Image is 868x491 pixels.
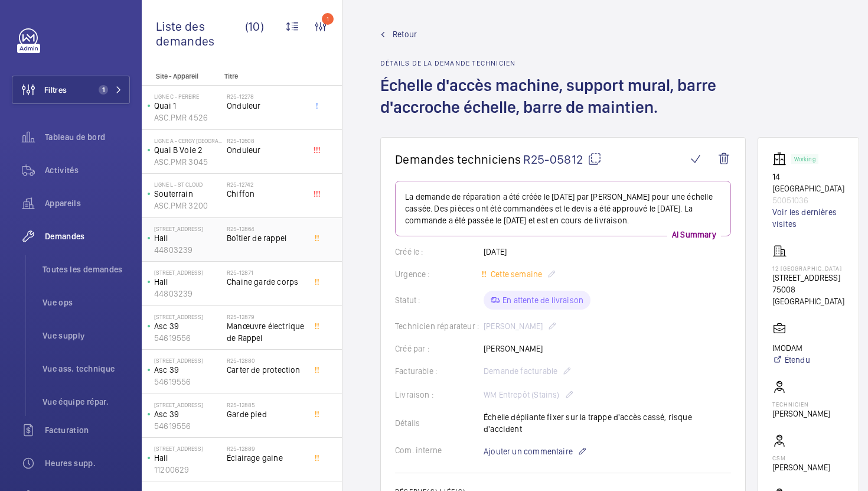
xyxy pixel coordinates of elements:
[523,152,602,167] span: R25-05812
[227,100,305,112] span: Onduleur
[45,164,130,176] span: Activités
[224,72,302,80] p: Titre
[227,364,305,376] span: Carter de protection
[154,332,222,344] p: 54619556
[772,401,830,408] p: Technicien
[154,156,222,168] p: ASC.PMR 3045
[772,284,844,307] p: 75008 [GEOGRAPHIC_DATA]
[43,264,130,275] span: Toutes les demandes
[154,93,222,100] p: Ligne C - PEREIRE
[154,144,222,156] p: Quai B Voie 2
[227,276,305,288] span: Chaine garde corps
[45,197,130,209] span: Appareils
[43,396,130,408] span: Vue équipe répar.
[227,144,305,156] span: Onduleur
[772,342,810,354] p: IMODAM
[154,276,222,288] p: Hall
[154,420,222,432] p: 54619556
[154,445,222,452] p: [STREET_ADDRESS]
[227,357,305,364] h2: R25-12880
[227,408,305,420] span: Garde pied
[772,454,830,461] p: CSM
[154,288,222,300] p: 44803239
[154,188,222,200] p: Souterrain
[227,452,305,464] span: Éclairage gaine
[772,194,844,206] p: 50051036
[227,93,305,100] h2: R25-12278
[227,188,305,200] span: Chiffon
[154,313,222,320] p: [STREET_ADDRESS]
[44,84,67,96] span: Filtres
[227,320,305,344] span: Manœuvre électrique de Rappel
[43,297,130,308] span: Vue ops
[154,181,222,188] p: Ligne L - ST CLOUD
[794,157,815,161] p: Working
[772,152,791,166] img: elevator.svg
[43,363,130,375] span: Vue ass. technique
[154,401,222,408] p: [STREET_ADDRESS]
[227,401,305,408] h2: R25-12885
[154,364,222,376] p: Asc 39
[772,206,844,230] a: Voir les dernières visites
[154,269,222,276] p: [STREET_ADDRESS]
[772,408,830,420] p: [PERSON_NAME]
[43,330,130,342] span: Vue supply
[393,28,417,40] span: Retour
[227,181,305,188] h2: R25-12742
[227,232,305,244] span: Boîtier de rappel
[156,19,245,48] span: Liste des demandes
[154,408,222,420] p: Asc 39
[667,229,721,240] p: AI Summary
[154,464,222,476] p: 11200629
[405,191,721,226] p: La demande de réparation a été créée le [DATE] par [PERSON_NAME] pour une échelle cassée. Des piè...
[142,72,220,80] p: Site - Appareil
[380,74,751,137] h1: Échelle d'accès machine, support mural, barre d'accroche échelle, barre de maintien.
[484,446,573,457] span: Ajouter un commentaire
[12,76,130,104] button: Filtres1
[154,100,222,112] p: Quai 1
[45,457,130,469] span: Heures supp.
[772,354,810,366] a: Étendu
[154,232,222,244] p: Hall
[154,112,222,123] p: ASC.PMR 4526
[154,225,222,232] p: [STREET_ADDRESS]
[45,230,130,242] span: Demandes
[227,313,305,320] h2: R25-12879
[99,85,108,95] span: 1
[227,269,305,276] h2: R25-12871
[227,137,305,144] h2: R25-12608
[154,244,222,256] p: 44803239
[45,424,130,436] span: Facturation
[772,171,844,194] p: 14 [GEOGRAPHIC_DATA]
[154,376,222,388] p: 54619556
[154,357,222,364] p: [STREET_ADDRESS]
[227,445,305,452] h2: R25-12889
[154,137,222,144] p: Ligne A - CERGY [GEOGRAPHIC_DATA]
[154,200,222,212] p: ASC.PMR 3200
[380,59,751,67] h2: Détails de la demande technicien
[154,452,222,464] p: Hall
[772,272,844,284] p: [STREET_ADDRESS]
[772,461,830,473] p: [PERSON_NAME]
[154,320,222,332] p: Asc 39
[227,225,305,232] h2: R25-12864
[772,265,844,272] p: 12 [GEOGRAPHIC_DATA]
[395,152,521,167] span: Demandes techniciens
[45,131,130,143] span: Tableau de bord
